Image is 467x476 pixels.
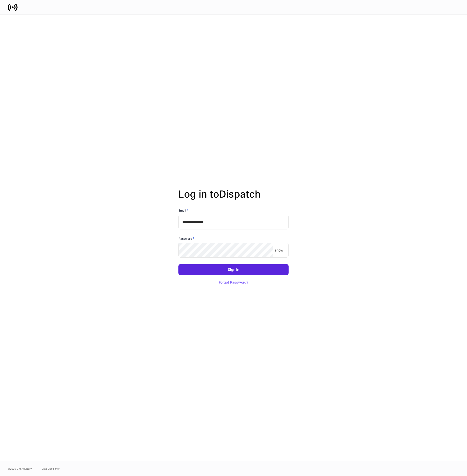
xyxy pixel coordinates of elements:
[178,264,289,275] button: Sign In
[178,236,194,241] h6: Password
[42,467,60,471] a: Data Disclaimer
[228,268,239,271] div: Sign In
[8,467,32,471] span: © 2025 OneAdvisory
[178,208,188,213] h6: Email
[219,281,248,284] div: Forgot Password?
[213,277,254,288] button: Forgot Password?
[178,188,289,208] h2: Log in to Dispatch
[275,248,283,253] p: show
